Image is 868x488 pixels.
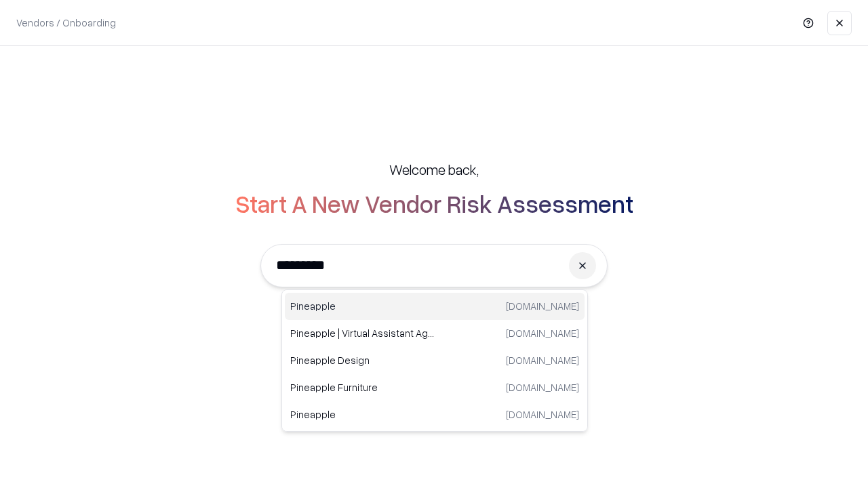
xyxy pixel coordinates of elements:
[290,380,435,394] p: Pineapple Furniture
[290,353,435,367] p: Pineapple Design
[389,160,479,179] h5: Welcome back,
[506,353,579,367] p: [DOMAIN_NAME]
[290,326,435,340] p: Pineapple | Virtual Assistant Agency
[290,299,435,313] p: Pineapple
[290,407,435,422] p: Pineapple
[16,16,116,30] p: Vendors / Onboarding
[506,407,579,422] p: [DOMAIN_NAME]
[506,326,579,340] p: [DOMAIN_NAME]
[506,299,579,313] p: [DOMAIN_NAME]
[506,380,579,394] p: [DOMAIN_NAME]
[281,289,588,432] div: Suggestions
[235,190,633,217] h2: Start A New Vendor Risk Assessment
